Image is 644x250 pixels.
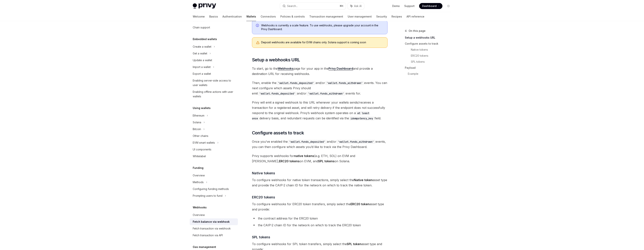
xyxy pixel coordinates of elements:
[261,40,384,45] div: Deposit webhooks are available for EVM chains only. Solana support is coming soon
[190,57,238,64] a: Update a wallet
[336,140,375,144] code: 'wallet.funds_withdrawn'
[193,12,205,21] a: Welcome
[193,44,211,49] div: Create a wallet
[306,91,346,96] code: 'wallet.funds_withdrawn'
[261,12,276,21] a: Connectors
[252,80,388,96] span: Then, enable the and/or events. You can next configure which assets Privy should emit and/or even...
[258,91,297,96] code: 'wallet.funds_deposited'
[392,4,400,8] a: Demo
[252,130,304,136] span: Configure assets to track
[411,59,454,65] a: SPL tokens
[252,216,388,221] li: the contract address for the ERC20 token
[193,147,211,152] div: UI components
[348,12,372,21] a: User management
[193,37,217,41] h5: Embedded wallets
[280,3,346,9] button: Search...⌘K
[318,159,335,163] strong: SPL tokens
[193,187,229,191] div: Configuring funding methods
[280,12,305,21] a: Policies & controls
[190,70,238,77] a: Export a wallet
[411,53,454,59] a: ERC20 tokens
[190,218,238,225] a: Fetch balance via webhook
[252,171,275,176] span: Native tokens
[193,154,206,159] div: Whitelabel
[193,173,205,178] div: Overview
[190,232,238,239] a: Fetch transaction via API
[252,201,388,212] span: To configure webhooks for ERC20 token transfers, simply select the asset type and provide:
[252,177,388,188] span: To configure webhooks for native token transactions, simply select the asset type and provide the...
[193,51,207,56] div: Get a wallet
[252,139,388,149] span: Once you’ve enabled the and/or events, you can then configure which assets you’d like to track vi...
[376,12,387,21] a: Security
[190,172,238,179] a: Overview
[354,4,362,8] span: Ask AI
[193,205,207,210] h5: Webhooks
[246,12,256,21] a: Wallets
[405,41,454,47] a: Configure assets to track
[193,134,208,138] div: Other chains
[193,25,210,30] div: Chain support
[405,35,454,41] a: Setup a webhooks URL
[279,159,300,163] strong: ERC20 tokens
[252,195,275,200] span: ERC20 tokens
[190,212,238,218] a: Overview
[252,57,300,63] span: Setup a webhooks URL
[328,67,353,71] a: Privy Dashboard
[340,5,344,8] span: ⌘ K
[190,133,238,139] a: Other chains
[190,88,238,100] a: Enabling offline actions with user wallets
[405,65,454,71] a: Payload
[347,242,361,246] strong: SPL token
[190,146,238,153] a: UI components
[252,223,388,228] li: the CAIP-2 chain ID for the network on which to track the ERC20 token
[409,29,426,33] span: On this page
[411,47,454,53] a: Native tokens
[256,41,260,45] svg: Warning
[404,4,415,8] a: Support
[193,65,211,69] div: Import a wallet
[193,72,211,76] div: Export a wallet
[193,213,205,217] div: Overview
[190,186,238,192] a: Configuring funding methods
[190,24,238,31] a: Chain support
[193,245,216,249] h5: Gas management
[193,58,212,62] div: Update a wallet
[252,235,270,240] span: SPL tokens
[193,220,230,224] div: Fetch balance via webhook
[288,140,327,144] code: 'wallet.funds_deposited'
[190,77,238,88] a: Enabling server-side access to user wallets
[309,12,343,21] a: Transaction management
[278,67,293,71] a: Webhooks
[193,233,223,238] div: Fetch transaction via API
[276,81,316,85] code: 'wallet.funds_deposited'
[193,3,216,9] img: light logo
[193,166,203,170] h5: Funding
[193,180,204,184] div: Methods
[407,12,424,21] a: API reference
[193,127,201,131] div: Bitcoin
[261,24,384,31] span: Webhooks is currently a scale feature. To use webhooks, please upgrade your account in the Privy ...
[408,71,454,77] a: Example
[391,12,402,21] a: Recipes
[325,81,364,85] code: 'wallet.funds_withdrawn'
[354,178,373,182] strong: Native token
[294,154,314,158] strong: native tokens
[252,100,388,121] span: Privy will emit a signed webhook to this URL whenever your wallets sends/receives a transaction f...
[209,12,218,21] a: Basics
[222,12,242,21] a: Authentication
[193,90,236,99] div: Enabling offline actions with user wallets
[348,3,364,9] button: Ask AI
[445,3,451,9] button: Toggle dark mode
[190,153,238,160] a: Whitelabel
[350,202,369,206] strong: ERC20 token
[193,113,204,118] div: Ethereum
[193,194,222,198] div: Prompting users to fund
[252,66,388,76] span: To start, go to the page for your app in the and provide a destination URL for receiving webhooks.
[287,4,298,8] div: Search...
[193,226,231,231] div: Fetch transaction via webhook
[419,3,442,9] a: Dashboard
[193,120,201,125] div: Solana
[422,4,437,8] span: Dashboard
[193,140,215,145] div: EVM smart wallets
